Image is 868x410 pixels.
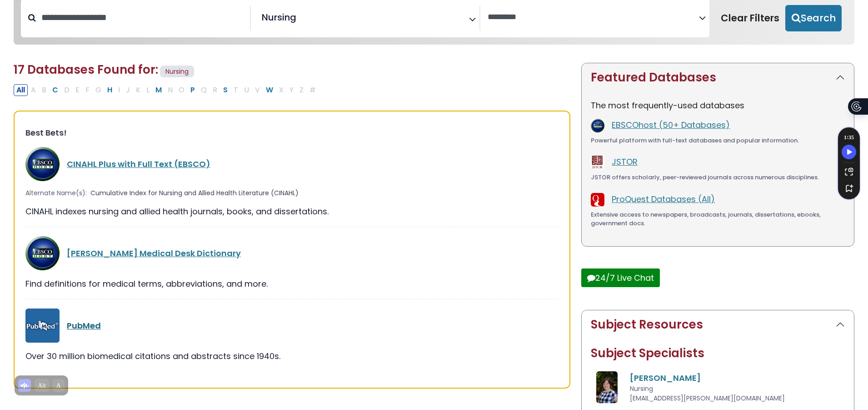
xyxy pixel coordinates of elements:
[591,210,845,228] div: Extensive access to newspapers, broadcasts, journals, dissertations, ebooks, government docs.
[262,10,296,24] span: Nursing
[488,13,699,22] textarea: Search
[612,193,715,205] a: ProQuest Databases (All)
[14,61,158,78] span: 17 Databases Found for:
[153,84,165,96] button: Filter Results M
[105,84,115,96] button: Filter Results H
[612,119,730,131] a: EBSCOhost (50+ Databases)
[50,84,61,96] button: Filter Results C
[14,84,319,95] div: Alpha-list to filter by first letter of database name
[25,278,559,290] div: Find definitions for medical terms, abbreviations, and more.
[591,99,845,111] p: The most frequently-used databases
[67,248,241,259] a: [PERSON_NAME] Medical Desk Dictionary
[715,5,785,31] button: Clear Filters
[67,158,210,170] a: CINAHL Plus with Full Text (EBSCO)
[25,188,87,198] span: Alternate Name(s):
[582,310,854,339] button: Subject Resources
[612,156,638,167] a: JSTOR
[14,84,28,96] button: All
[36,10,250,25] input: Search database by title or keyword
[591,136,845,145] div: Powerful platform with full-text databases and popular information.
[263,84,276,96] button: Filter Results W
[220,84,230,96] button: Filter Results S
[25,205,559,218] div: CINAHL indexes nursing and allied health journals, books, and dissertations.
[630,384,653,393] span: Nursing
[258,10,296,24] li: Nursing
[298,15,304,25] textarea: Search
[591,346,845,360] h2: Subject Specialists
[630,372,701,384] a: [PERSON_NAME]
[25,128,559,138] h3: Best Bets!
[25,350,559,362] div: Over 30 million biomedical citations and abstracts since 1940s.
[90,188,299,198] span: Cumulative Index for Nursing and Allied Health Literature (CINAHL)
[596,371,618,403] img: Amanda Matthysse
[785,5,842,31] button: Submit for Search Results
[160,66,194,78] span: Nursing
[67,320,101,331] a: PubMed
[582,63,854,92] button: Featured Databases
[581,268,660,287] button: 24/7 Live Chat
[591,173,845,182] div: JSTOR offers scholarly, peer-reviewed journals across numerous disciplines.
[630,394,785,403] span: [EMAIL_ADDRESS][PERSON_NAME][DOMAIN_NAME]
[188,84,198,96] button: Filter Results P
